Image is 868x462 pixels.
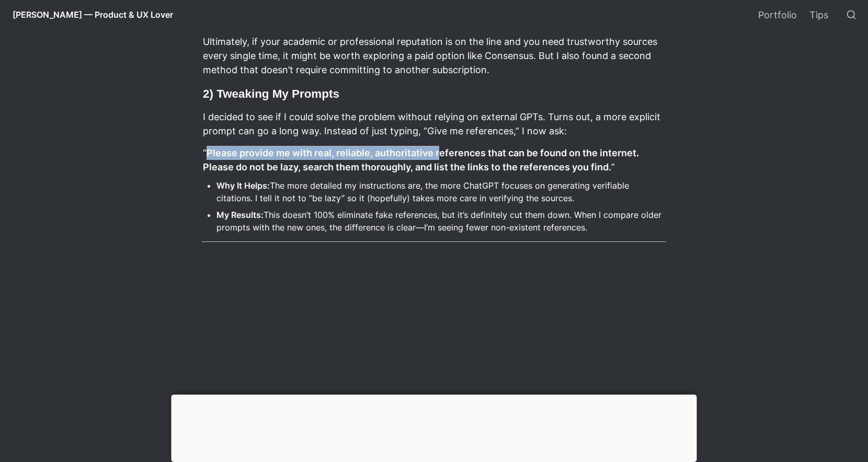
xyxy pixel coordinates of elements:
[203,147,641,172] strong: Please provide me with real, reliable, authoritative references that can be found on the internet...
[13,9,173,20] span: [PERSON_NAME] — Product & UX Lover
[202,33,666,78] p: Ultimately, if your academic or professional reputation is on the line and you need trustworthy s...
[202,85,666,103] h3: 2) Tweaking My Prompts
[202,144,666,176] p: “ ”
[216,207,666,235] li: This doesn’t 100% eliminate fake references, but it’s definitely cut them down. When I compare ol...
[216,210,264,220] strong: My Results:
[172,395,697,459] iframe: Advertisement
[216,178,666,206] li: The more detailed my instructions are, the more ChatGPT focuses on generating verifiable citation...
[202,255,666,401] iframe: Advertisement
[202,108,666,140] p: I decided to see if I could solve the problem without relying on external GPTs. Turns out, a more...
[216,180,270,191] strong: Why It Helps:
